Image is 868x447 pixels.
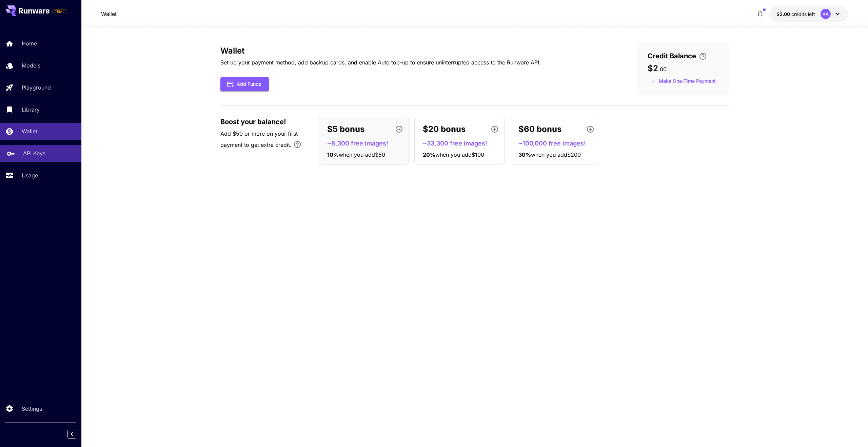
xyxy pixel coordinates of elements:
[22,171,38,179] p: Usage
[423,123,466,135] p: $20 bonus
[67,430,76,439] button: Collapse sidebar
[22,83,51,92] p: Playground
[423,151,435,158] span: 20 %
[22,61,40,70] p: Models
[22,39,37,47] p: Home
[327,139,406,148] p: ~8,300 free images!
[423,139,501,148] p: ~33,300 free images!
[73,428,81,440] div: Collapse sidebar
[518,139,597,148] p: ~100,000 free images!
[776,11,791,17] span: $2.00
[821,9,831,19] div: AA
[327,151,339,158] span: 10 %
[648,63,658,73] span: $2
[23,149,45,157] p: API Keys
[648,51,696,61] span: Credit Balance
[22,105,40,114] p: Library
[53,9,67,14] span: TRIAL
[22,127,37,135] p: Wallet
[696,52,710,60] button: Enter your card details and choose an Auto top-up amount to avoid service interruptions. We'll au...
[291,138,304,151] button: Bonus applies only to your first payment, up to 30% on the first $1,000.
[101,10,117,18] nav: breadcrumb
[220,46,541,56] h3: Wallet
[776,11,815,18] div: $2.00
[531,151,581,158] span: when you add $200
[435,151,484,158] span: when you add $100
[658,66,667,73] span: . 00
[220,130,298,148] span: Add $50 or more on your first payment to get extra credit.
[327,123,364,135] p: $5 bonus
[52,7,67,16] span: Add your payment card to enable full platform functionality.
[648,76,719,86] button: Make a one-time, non-recurring payment
[770,6,848,22] button: $2.00AA
[518,123,561,135] p: $60 bonus
[339,151,385,158] span: when you add $50
[22,405,42,413] p: Settings
[518,151,531,158] span: 30 %
[791,11,815,17] span: credits left
[101,10,117,18] a: Wallet
[220,58,541,66] p: Set up your payment method, add backup cards, and enable Auto top-up to ensure uninterrupted acce...
[220,117,286,127] span: Boost your balance!
[220,77,269,91] button: Add Funds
